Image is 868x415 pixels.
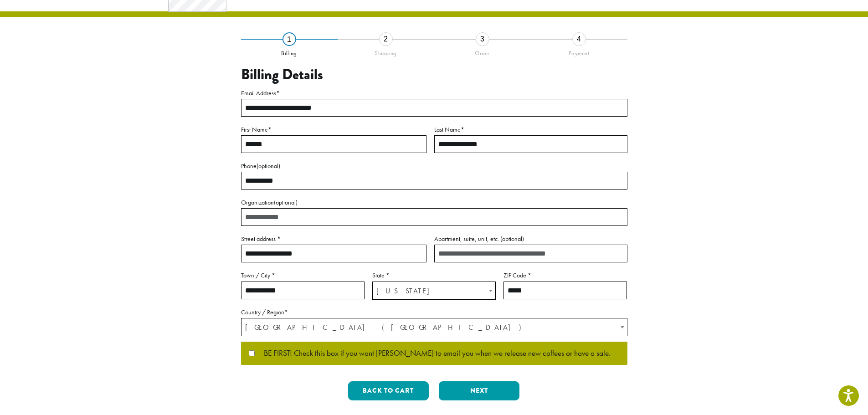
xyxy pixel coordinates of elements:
div: Billing [241,46,338,57]
div: Payment [531,46,627,57]
div: 4 [572,32,586,46]
span: Country / Region [241,318,627,336]
span: (optional) [257,162,280,170]
div: 1 [282,32,296,46]
button: Back to cart [348,381,429,400]
label: Organization [241,197,627,208]
div: Shipping [338,46,434,57]
label: ZIP Code [503,270,627,281]
label: Street address [241,233,426,245]
h3: Billing Details [241,66,627,83]
div: 2 [379,32,393,46]
label: State [372,270,496,281]
label: Apartment, suite, unit, etc. [434,233,627,245]
label: Last Name [434,124,627,135]
label: First Name [241,124,426,135]
label: Email Address [241,87,627,99]
span: State [372,282,496,300]
span: BE FIRST! Check this box if you want [PERSON_NAME] to email you when we release new coffees or ha... [255,349,611,358]
label: Town / City [241,270,365,281]
div: 3 [476,32,489,46]
span: (optional) [274,198,298,206]
button: Next [439,381,519,400]
span: Washington [373,282,495,300]
span: United States (US) [241,318,627,336]
span: (optional) [500,235,524,243]
input: BE FIRST! Check this box if you want [PERSON_NAME] to email you when we release new coffees or ha... [249,350,255,356]
div: Order [434,46,531,57]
